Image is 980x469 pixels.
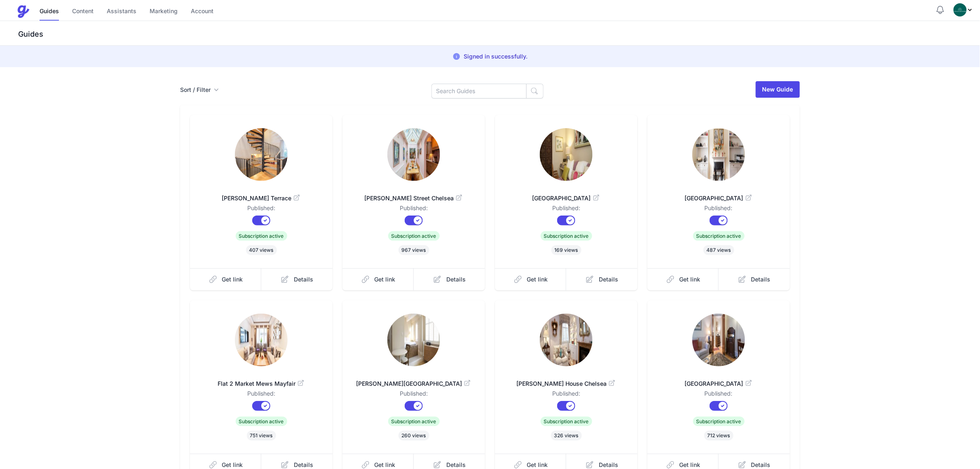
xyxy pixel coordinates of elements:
dd: Published: [661,389,777,401]
a: [GEOGRAPHIC_DATA] [661,184,777,204]
span: 407 views [246,245,277,255]
span: [GEOGRAPHIC_DATA] [508,194,624,202]
input: Search Guides [431,84,527,98]
span: Subscription active [541,231,592,241]
dd: Published: [508,204,624,216]
button: Notifications [935,5,945,15]
span: Details [446,461,466,469]
span: Subscription active [236,231,287,241]
a: Get link [190,268,262,291]
span: Get link [680,275,701,284]
span: Details [751,275,771,284]
span: Subscription active [541,417,592,426]
a: Content [72,3,94,21]
dd: Published: [508,389,624,401]
a: Get link [342,268,414,291]
span: [PERSON_NAME] House Chelsea [508,380,624,388]
span: [GEOGRAPHIC_DATA] [661,194,777,202]
img: id17mszkkv9a5w23y0miri8fotce [387,314,440,366]
a: Details [566,268,638,291]
span: 967 views [399,245,429,255]
span: Get link [527,461,548,469]
img: mtasz01fldrr9v8cnif9arsj44ov [235,128,288,181]
span: 487 views [703,245,734,255]
span: 751 views [247,431,276,441]
span: Details [294,461,313,469]
span: [PERSON_NAME] Street Chelsea [356,194,472,202]
span: [PERSON_NAME][GEOGRAPHIC_DATA] [356,380,472,388]
img: hdmgvwaq8kfuacaafu0ghkkjd0oq [692,128,745,181]
a: [PERSON_NAME][GEOGRAPHIC_DATA] [356,370,472,389]
a: [PERSON_NAME] House Chelsea [508,370,624,389]
a: Marketing [150,3,178,21]
a: Account [191,3,213,21]
img: oovs19i4we9w73xo0bfpgswpi0cd [954,3,967,16]
span: Subscription active [388,231,440,241]
span: 712 views [704,431,734,441]
a: [PERSON_NAME] Terrace [203,184,319,204]
a: [GEOGRAPHIC_DATA] [508,184,624,204]
a: Details [719,268,790,291]
span: Subscription active [693,417,745,426]
span: Get link [222,275,243,284]
span: Details [294,275,313,284]
a: Details [261,268,333,291]
img: xcoem7jyjxpu3fgtqe3kd93uc2z7 [235,314,288,366]
a: Assistants [107,3,136,21]
a: [PERSON_NAME] Street Chelsea [356,184,472,204]
a: [GEOGRAPHIC_DATA] [661,370,777,389]
span: Subscription active [388,417,440,426]
a: Guides [40,3,59,21]
span: Get link [527,275,548,284]
span: Details [599,461,618,469]
dd: Published: [203,204,319,216]
button: Sort / Filter [180,86,219,94]
dd: Published: [356,204,472,216]
span: 260 views [399,431,429,441]
img: qm23tyanh8llne9rmxzedgaebrr7 [540,314,593,366]
dd: Published: [203,389,319,401]
span: [PERSON_NAME] Terrace [203,194,319,202]
span: Get link [222,461,243,469]
span: Subscription active [236,417,287,426]
span: Flat 2 Market Mews Mayfair [203,380,319,388]
a: Details [414,268,485,291]
dd: Published: [356,389,472,401]
span: Subscription active [693,231,745,241]
img: wq8sw0j47qm6nw759ko380ndfzun [387,128,440,181]
span: Get link [680,461,701,469]
dd: Published: [661,204,777,216]
span: 326 views [551,431,582,441]
h3: Guides [16,29,980,39]
a: Get link [495,268,567,291]
span: [GEOGRAPHIC_DATA] [661,380,777,388]
img: htmfqqdj5w74wrc65s3wna2sgno2 [692,314,745,366]
span: 169 views [551,245,581,255]
a: Flat 2 Market Mews Mayfair [203,370,319,389]
a: Get link [647,268,719,291]
span: Get link [375,461,396,469]
a: New Guide [756,81,800,98]
img: 9b5v0ir1hdq8hllsqeesm40py5rd [540,128,593,181]
span: Get link [375,275,396,284]
img: Guestive Guides [16,5,30,18]
p: Signed in successfully. [464,52,528,61]
span: Details [446,275,466,284]
span: Details [599,275,618,284]
span: Details [751,461,771,469]
div: Profile Menu [954,3,973,16]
